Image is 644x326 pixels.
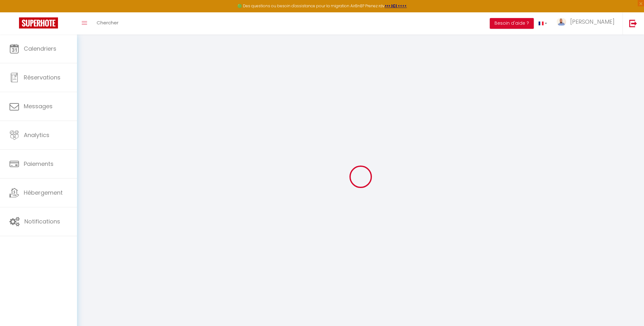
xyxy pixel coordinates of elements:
[24,217,60,225] span: Notifications
[24,45,56,53] span: Calendriers
[552,12,622,34] a: ... [PERSON_NAME]
[24,102,53,110] span: Messages
[24,160,54,168] span: Paiements
[24,189,63,197] span: Hébergement
[24,131,49,139] span: Analytics
[629,19,637,27] img: logout
[19,17,58,28] img: Super Booking
[385,3,407,9] a: >>> ICI <<<<
[490,18,534,29] button: Besoin d'aide ?
[97,19,118,26] span: Chercher
[557,18,566,26] img: ...
[92,12,123,34] a: Chercher
[570,18,615,26] span: [PERSON_NAME]
[24,73,61,81] span: Réservations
